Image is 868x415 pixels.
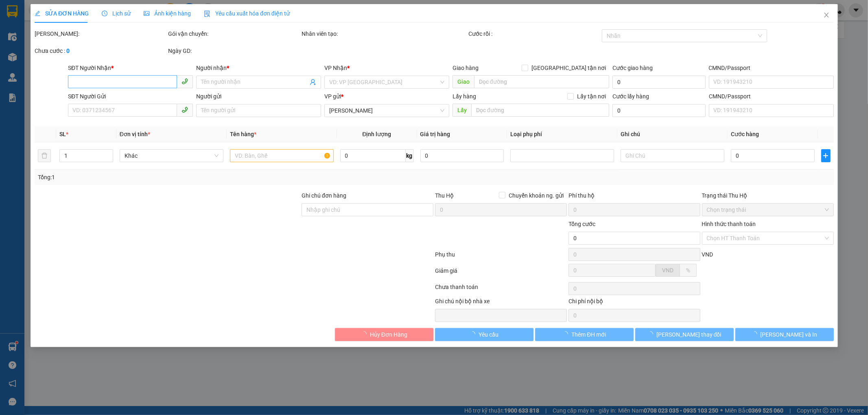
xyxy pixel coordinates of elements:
span: Giá trị hàng [420,131,450,137]
span: ĐC: 266 Đồng Đen, P10, Q TB [62,41,115,45]
span: VND [662,267,673,274]
label: Ghi chú đơn hàng [302,192,346,199]
button: delete [38,149,51,162]
span: % [686,267,690,274]
span: Yêu cầu xuất hóa đơn điện tử [204,10,290,17]
div: SĐT Người Nhận [68,63,193,72]
div: [PERSON_NAME]: [35,29,166,38]
span: Lịch sử [102,10,131,17]
div: Ghi chú nội bộ nhà xe [435,297,566,309]
span: VP Nhận [324,65,347,71]
span: [PERSON_NAME] thay đổi [656,330,722,339]
label: Cước giao hàng [612,65,653,71]
span: loading [361,331,370,337]
span: SỬA ĐƠN HÀNG [35,10,89,17]
span: Lấy hàng [452,93,476,100]
span: Chọn trạng thái [706,204,829,216]
img: logo [3,5,24,26]
span: loading [470,331,479,337]
span: VP Gửi: [PERSON_NAME] [3,31,50,35]
div: Phí thu hộ [568,191,700,203]
span: phone [181,106,188,113]
div: Chi phí nội bộ [568,297,700,309]
span: ĐT: 0935 882 082 [62,49,92,53]
label: Hình thức thanh toán [702,221,756,227]
span: Cước hàng [731,131,759,137]
input: Dọc đường [474,75,609,88]
span: Lấy [452,104,471,117]
span: user-add [310,79,316,85]
input: Cước lấy hàng [612,104,705,117]
span: Thu Hộ [435,192,453,199]
button: Close [815,4,837,27]
span: Định lượng [362,131,391,137]
span: clock-circle [102,11,107,16]
span: SL [59,131,66,137]
span: loading [647,331,656,337]
div: Chưa cước : [35,46,166,55]
span: VP Nhận: [GEOGRAPHIC_DATA] [62,29,103,37]
span: Ảnh kiện hàng [144,10,191,17]
img: icon [204,11,210,17]
button: [PERSON_NAME] và In [735,328,833,341]
div: Chưa thanh toán [434,282,568,297]
div: Trạng thái Thu Hộ [702,191,833,200]
button: Hủy Đơn Hàng [335,328,433,341]
span: loading [562,331,571,337]
b: 0 [66,48,70,54]
div: CMND/Passport [708,92,833,101]
span: kg [405,149,413,162]
th: Loại phụ phí [507,126,617,142]
th: Ghi chú [617,126,728,142]
input: VD: Bàn, Ghế [230,149,333,162]
input: Ghi Chú [621,149,724,162]
span: Giao [452,75,474,88]
div: CMND/Passport [708,63,833,72]
span: Yêu cầu [479,330,498,339]
button: [PERSON_NAME] thay đổi [635,328,733,341]
div: Ngày GD: [168,46,300,55]
span: picture [144,11,149,16]
button: plus [821,149,830,162]
div: Phụ thu [434,250,568,264]
div: Giảm giá [434,266,568,280]
span: ---------------------------------------------- [17,56,105,62]
div: Gói vận chuyển: [168,29,300,38]
div: SĐT Người Gửi [68,92,193,101]
strong: 1900 633 614 [55,20,90,26]
div: VP gửi [324,92,449,101]
span: Cư Kuin [329,104,444,117]
span: Khác [124,150,218,162]
span: plus [821,152,830,159]
button: Yêu cầu [435,328,533,341]
span: close [823,12,829,18]
div: Người nhận [196,63,321,72]
div: Nhân viên tạo: [302,29,467,38]
span: Giao hàng [452,65,478,71]
input: Cước giao hàng [612,76,705,89]
span: Thêm ĐH mới [571,330,606,339]
span: ĐC: Ngã 3 Easim ,[GEOGRAPHIC_DATA] [3,39,44,47]
div: Cước rồi : [468,29,600,38]
span: VND [702,251,713,258]
button: Thêm ĐH mới [535,328,633,341]
strong: NHẬN HÀNG NHANH - GIAO TỐC HÀNH [32,13,113,19]
span: loading [751,331,760,337]
span: edit [35,11,40,16]
span: Tên hàng [230,131,256,137]
span: CTY TNHH DLVT TIẾN OANH [30,4,114,12]
span: Chuyển khoản ng. gửi [505,191,566,200]
input: Dọc đường [471,104,609,117]
span: ĐT:0905 22 58 58 [3,49,33,53]
span: Hủy Đơn Hàng [370,330,407,339]
div: Tổng: 1 [38,173,335,182]
div: Người gửi [196,92,321,101]
input: Ghi chú đơn hàng [302,203,433,216]
span: Tổng cước [568,221,595,227]
span: Lấy tận nơi [574,92,609,101]
span: [PERSON_NAME] và In [760,330,817,339]
span: [GEOGRAPHIC_DATA] tận nơi [528,63,609,72]
label: Cước lấy hàng [612,93,649,100]
span: phone [181,78,188,85]
span: Đơn vị tính [119,131,150,137]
